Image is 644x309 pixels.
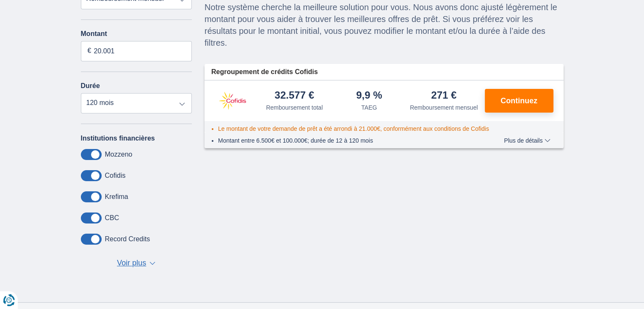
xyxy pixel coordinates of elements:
label: Institutions financières [81,135,155,142]
label: Record Credits [105,235,150,243]
span: Continuez [500,97,537,105]
label: CBC [105,214,119,222]
div: 271 € [431,90,456,102]
button: Plus de détails [498,137,556,144]
button: Voir plus ▼ [114,257,158,269]
span: Regroupement de crédits Cofidis [211,67,318,77]
span: Plus de détails [504,138,550,143]
label: Montant [81,30,192,38]
img: pret personnel Cofidis [211,90,254,111]
span: € [88,46,91,56]
div: 32.577 € [275,90,314,102]
label: Cofidis [105,172,126,179]
div: Remboursement total [266,103,323,112]
span: Voir plus [117,258,146,269]
span: ▼ [149,262,155,265]
li: Le montant de votre demande de prêt a été arrondi à 21.000€, conformément aux conditions de Cofidis [218,124,489,133]
label: Mozzeno [105,151,133,158]
button: Continuez [485,89,553,113]
div: TAEG [361,103,377,112]
label: Krefima [105,193,128,201]
div: 9,9 % [356,90,382,102]
li: Montant entre 6.500€ et 100.000€; durée de 12 à 120 mois [218,136,479,145]
div: Remboursement mensuel [410,103,478,112]
label: Durée [81,82,100,90]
